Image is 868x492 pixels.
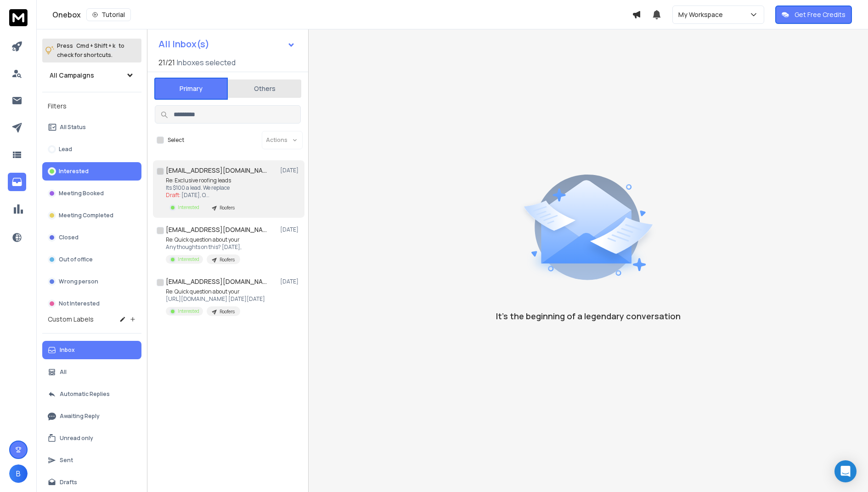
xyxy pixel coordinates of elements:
[177,57,236,68] h3: Inboxes selected
[795,10,845,19] p: Get Free Credits
[166,243,242,251] p: Any thoughts on this? [DATE],
[60,346,75,354] p: Inbox
[154,78,228,100] button: Primary
[166,236,242,243] p: Re: Quick question about your
[496,310,681,322] p: It’s the beginning of a legendary conversation
[60,413,100,420] p: Awaiting Reply
[60,368,67,376] p: All
[42,341,141,359] button: Inbox
[166,184,240,192] p: Its $100 a lead. We replace
[168,136,184,144] label: Select
[178,308,199,315] p: Interested
[42,385,141,403] button: Automatic Replies
[60,390,110,398] p: Automatic Replies
[52,8,632,21] div: Onebox
[42,294,141,313] button: Not Interested
[178,256,199,263] p: Interested
[42,451,141,469] button: Sent
[42,100,141,113] h3: Filters
[60,479,77,486] p: Drafts
[59,146,72,153] p: Lead
[834,460,857,482] div: Open Intercom Messenger
[59,190,104,197] p: Meeting Booked
[166,295,265,303] p: [URL][DOMAIN_NAME] [DATE][DATE]
[775,6,852,24] button: Get Free Credits
[42,66,141,85] button: All Campaigns
[60,124,86,131] p: All Status
[166,225,267,234] h1: [EMAIL_ADDRESS][DOMAIN_NAME]
[60,435,93,442] p: Unread only
[178,204,199,211] p: Interested
[166,166,267,175] h1: [EMAIL_ADDRESS][DOMAIN_NAME]
[59,256,93,263] p: Out of office
[220,308,235,315] p: Roofers
[42,140,141,158] button: Lead
[228,79,301,99] button: Others
[42,184,141,203] button: Meeting Booked
[9,464,28,483] button: B
[280,278,301,285] p: [DATE]
[42,250,141,269] button: Out of office
[158,40,209,49] h1: All Inbox(s)
[59,168,89,175] p: Interested
[42,118,141,136] button: All Status
[166,277,267,286] h1: [EMAIL_ADDRESS][DOMAIN_NAME]
[166,288,265,295] p: Re: Quick question about your
[59,300,100,307] p: Not Interested
[220,256,235,263] p: Roofers
[678,10,727,19] p: My Workspace
[50,71,94,80] h1: All Campaigns
[59,212,113,219] p: Meeting Completed
[220,204,235,211] p: Roofers
[42,206,141,225] button: Meeting Completed
[181,191,209,199] span: [DATE], O ...
[86,8,131,21] button: Tutorial
[151,35,303,53] button: All Inbox(s)
[60,457,73,464] p: Sent
[59,234,79,241] p: Closed
[59,278,98,285] p: Wrong person
[166,177,240,184] p: Re: Exclusive roofing leads
[42,272,141,291] button: Wrong person
[280,226,301,233] p: [DATE]
[42,407,141,425] button: Awaiting Reply
[42,228,141,247] button: Closed
[75,40,117,51] span: Cmd + Shift + k
[42,162,141,181] button: Interested
[42,363,141,381] button: All
[158,57,175,68] span: 21 / 21
[280,167,301,174] p: [DATE]
[166,191,180,199] span: Draft:
[42,473,141,492] button: Drafts
[42,429,141,447] button: Unread only
[57,41,124,60] p: Press to check for shortcuts.
[48,315,94,324] h3: Custom Labels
